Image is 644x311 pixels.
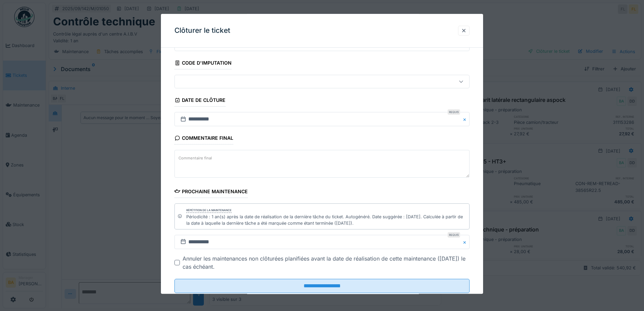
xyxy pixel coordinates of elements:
[174,26,230,35] h3: Clôturer le ticket
[174,95,225,107] div: Date de clôture
[186,214,467,226] div: Périodicité : 1 an(s) après la date de réalisation de la dernière tâche du ticket. Autogénéré. Da...
[177,154,213,162] label: Commentaire final
[448,232,460,238] div: Requis
[186,208,232,213] div: Répétition de la maintenance
[174,58,232,69] div: Code d'imputation
[462,112,470,127] button: Close
[174,186,248,198] div: Prochaine maintenance
[462,235,470,249] button: Close
[174,133,233,145] div: Commentaire final
[448,110,460,115] div: Requis
[183,255,470,271] div: Annuler les maintenances non clôturées planifiées avant la date de réalisation de cette maintenan...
